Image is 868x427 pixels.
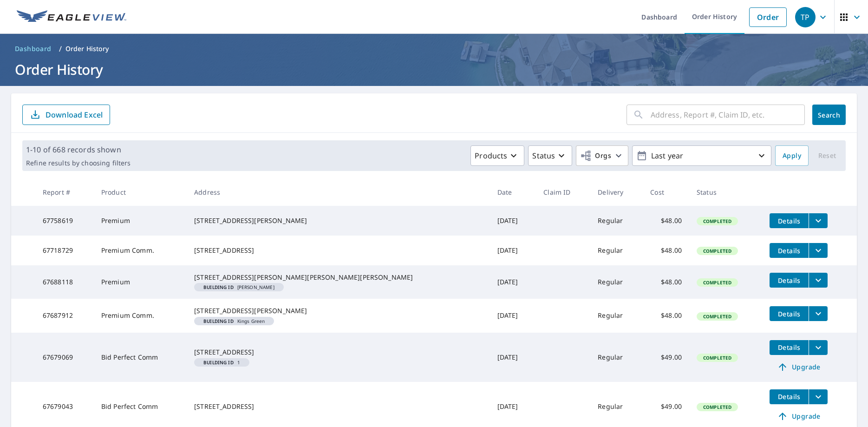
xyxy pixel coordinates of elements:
button: Products [470,145,524,166]
button: Apply [775,145,809,166]
button: detailsBtn-67758619 [770,213,809,228]
button: filesDropdownBtn-67679069 [809,340,828,355]
td: Regular [590,333,643,382]
div: [STREET_ADDRESS] [194,246,483,255]
span: Upgrade [775,411,822,422]
em: Building ID [203,285,234,289]
nav: breadcrumb [11,41,857,56]
td: 67718729 [35,236,94,265]
button: detailsBtn-67679043 [770,389,809,404]
td: Regular [590,206,643,236]
td: $49.00 [643,333,689,382]
span: Completed [698,279,737,286]
span: Details [775,246,803,255]
th: Status [689,178,762,206]
div: [STREET_ADDRESS][PERSON_NAME] [194,306,483,315]
p: Refine results by choosing filters [26,159,131,167]
button: detailsBtn-67679069 [770,340,809,355]
td: $48.00 [643,206,689,236]
button: Orgs [576,145,628,166]
span: Details [775,392,803,401]
button: Last year [632,145,771,166]
th: Delivery [590,178,643,206]
button: filesDropdownBtn-67679043 [809,389,828,404]
td: $48.00 [643,236,689,265]
td: Regular [590,236,643,265]
button: detailsBtn-67688118 [770,273,809,288]
input: Address, Report #, Claim ID, etc. [651,102,805,128]
td: Premium [94,206,187,236]
td: [DATE] [490,299,536,332]
td: 67758619 [35,206,94,236]
td: 67687912 [35,299,94,332]
td: Regular [590,299,643,332]
button: filesDropdownBtn-67688118 [809,273,828,288]
span: Kings Green [198,319,270,323]
span: Completed [698,218,737,224]
button: filesDropdownBtn-67687912 [809,306,828,321]
th: Claim ID [536,178,590,206]
span: 1 [198,360,246,365]
span: Completed [698,248,737,254]
li: / [59,43,62,54]
p: Status [532,150,555,161]
div: [STREET_ADDRESS][PERSON_NAME][PERSON_NAME][PERSON_NAME] [194,273,483,282]
p: Download Excel [46,110,103,120]
td: [DATE] [490,333,536,382]
span: Details [775,309,803,318]
a: Order [749,7,787,27]
div: [STREET_ADDRESS] [194,402,483,411]
td: $48.00 [643,299,689,332]
span: Completed [698,313,737,320]
a: Upgrade [770,409,828,424]
span: Apply [783,150,801,162]
th: Report # [35,178,94,206]
button: detailsBtn-67687912 [770,306,809,321]
th: Cost [643,178,689,206]
span: Details [775,276,803,285]
span: Completed [698,404,737,410]
td: Regular [590,265,643,299]
span: [PERSON_NAME] [198,285,280,289]
td: [DATE] [490,265,536,299]
th: Address [187,178,490,206]
button: Search [812,105,846,125]
p: Order History [65,44,109,53]
span: Details [775,217,803,225]
button: filesDropdownBtn-67758619 [809,213,828,228]
button: Status [528,145,572,166]
td: Premium [94,265,187,299]
span: Upgrade [775,361,822,373]
em: Building ID [203,360,234,365]
div: [STREET_ADDRESS][PERSON_NAME] [194,216,483,225]
td: Premium Comm. [94,236,187,265]
td: 67679069 [35,333,94,382]
div: [STREET_ADDRESS] [194,348,483,357]
th: Product [94,178,187,206]
td: Bid Perfect Comm [94,333,187,382]
button: detailsBtn-67718729 [770,243,809,258]
h1: Order History [11,60,857,79]
div: TP [795,7,816,27]
em: Building ID [203,319,234,323]
td: Premium Comm. [94,299,187,332]
span: Orgs [580,150,611,162]
span: Completed [698,355,737,361]
p: Products [475,150,507,161]
p: Last year [647,148,756,164]
span: Search [820,111,838,119]
th: Date [490,178,536,206]
td: [DATE] [490,206,536,236]
p: 1-10 of 668 records shown [26,144,131,155]
td: 67688118 [35,265,94,299]
td: $48.00 [643,265,689,299]
a: Dashboard [11,41,55,56]
span: Dashboard [15,44,52,53]
img: EV Logo [17,10,126,24]
td: [DATE] [490,236,536,265]
button: Download Excel [22,105,110,125]
a: Upgrade [770,360,828,374]
span: Details [775,343,803,352]
button: filesDropdownBtn-67718729 [809,243,828,258]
